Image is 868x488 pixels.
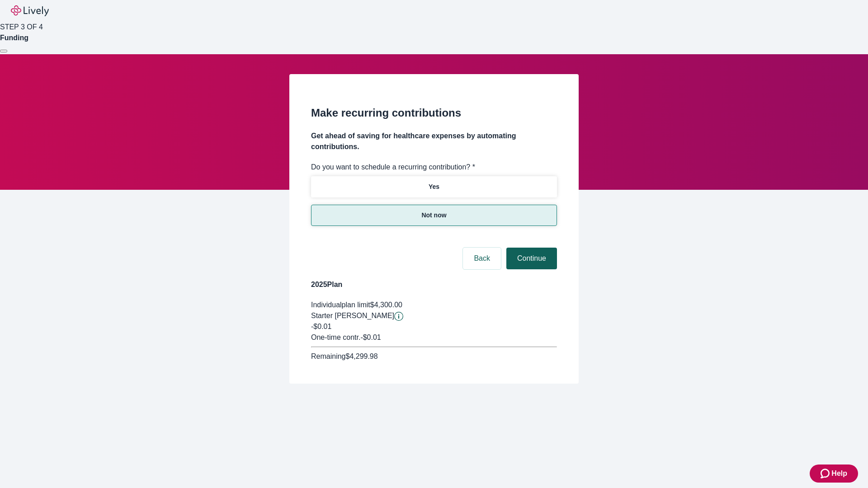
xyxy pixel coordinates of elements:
[360,333,381,341] span: - $0.01
[311,131,557,152] h4: Get ahead of saving for healthcare expenses by automating contributions.
[821,468,831,479] svg: Zendesk support icon
[394,312,403,321] svg: Starter penny details
[311,105,557,121] h2: Make recurring contributions
[311,301,370,309] span: Individual plan limit
[345,352,377,360] span: $4,299.98
[311,352,345,360] span: Remaining
[394,312,403,321] button: Lively will contribute $0.01 to establish your account
[311,323,331,330] span: -$0.01
[463,248,501,269] button: Back
[506,248,557,269] button: Continue
[421,211,446,220] p: Not now
[311,162,475,173] label: Do you want to schedule a recurring contribution? *
[11,5,49,16] img: Lively
[311,176,557,197] button: Yes
[429,182,439,192] p: Yes
[311,333,360,341] span: One-time contr.
[370,301,402,309] span: $4,300.00
[810,465,858,483] button: Zendesk support iconHelp
[311,312,394,319] span: Starter [PERSON_NAME]
[831,468,847,479] span: Help
[311,279,557,290] h4: 2025 Plan
[311,205,557,226] button: Not now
